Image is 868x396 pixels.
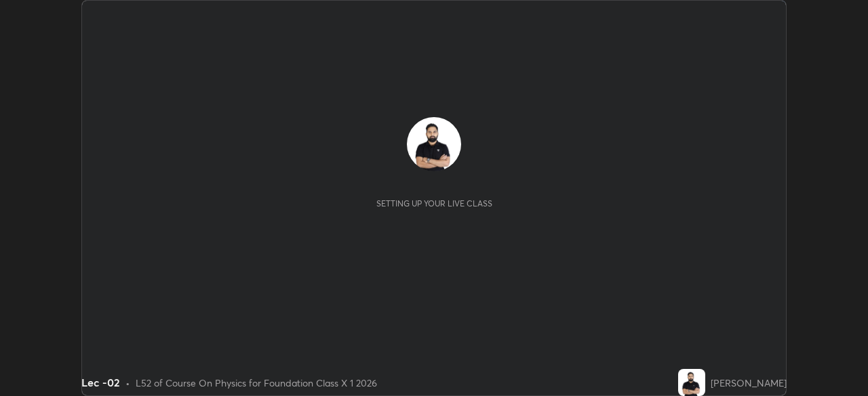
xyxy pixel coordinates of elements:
[711,376,787,390] div: [PERSON_NAME]
[407,117,461,171] img: b2bed59bc78e40b190ce8b8d42fd219a.jpg
[125,376,130,390] div: •
[376,198,492,208] div: Setting up your live class
[136,376,377,390] div: L52 of Course On Physics for Foundation Class X 1 2026
[81,374,120,391] div: Lec -02
[678,369,705,396] img: b2bed59bc78e40b190ce8b8d42fd219a.jpg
